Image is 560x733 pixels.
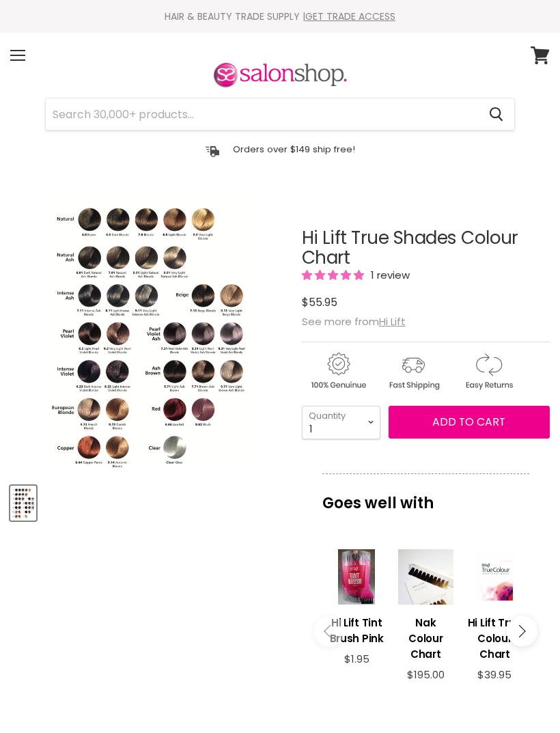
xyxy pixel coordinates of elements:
select: Quantity [302,406,380,439]
span: $55.95 [302,294,337,310]
input: Search [46,98,478,130]
span: $195.00 [407,667,445,682]
button: Search [478,98,514,130]
img: returns.gif [452,350,524,392]
img: genuine.gif [302,350,374,392]
span: Add to cart [432,414,505,430]
button: Add to cart [389,406,550,439]
img: Hi Lift True Shades Colour Chart [12,487,35,519]
p: Goes well with [322,473,529,518]
a: GET TRADE ACCESS [305,10,395,23]
div: Hi Lift True Shades Colour Chart image. Click or Scroll to Zoom. [10,194,288,472]
iframe: Gorgias live chat campaigns [263,531,546,672]
form: Product [45,98,515,130]
span: See more from [302,314,406,329]
span: 1 review [367,268,410,282]
a: Hi Lift [379,314,406,329]
span: 5.00 stars [302,268,367,282]
span: $39.95 [477,667,512,682]
iframe: Gorgias live chat messenger [492,669,546,719]
button: Hi Lift True Shades Colour Chart [10,486,36,521]
div: Product thumbnails [8,482,290,521]
h1: Hi Lift True Shades Colour Chart [302,228,550,268]
img: shipping.gif [377,350,449,392]
p: Orders over $149 ship free! [233,143,355,155]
